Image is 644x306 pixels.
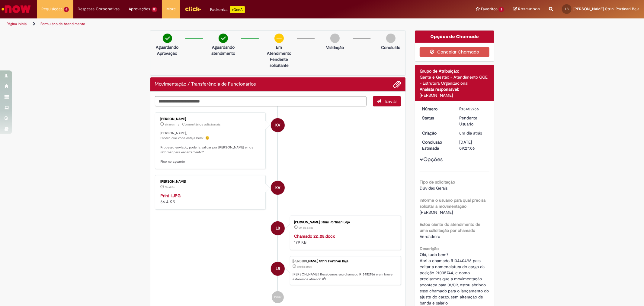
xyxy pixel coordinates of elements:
[271,221,285,235] div: Luiza Benedini Strini Portinari Beja
[393,80,401,88] button: Adicionar anexos
[299,226,313,229] span: um dia atrás
[499,7,504,12] span: 2
[275,118,280,132] span: KV
[275,181,280,195] span: KV
[299,226,313,229] time: 27/08/2025 14:26:35
[513,6,540,12] a: Rascunhos
[415,31,494,43] div: Opções do Chamado
[1,3,32,15] img: ServiceNow
[163,34,172,43] img: check-circle-green.png
[161,193,261,205] div: 66.4 KB
[210,6,245,13] div: Padroniza
[573,6,639,11] span: [PERSON_NAME] Strini Portinari Beja
[182,122,221,127] small: Comentários adicionais
[209,44,238,56] p: Aguardando atendimento
[129,6,150,12] span: Aprovações
[41,6,62,12] span: Requisições
[276,262,280,276] span: LB
[420,234,440,239] span: Verdadeiro
[271,262,285,276] div: Luiza Benedini Strini Portinari Beja
[326,44,344,50] p: Validação
[418,106,455,112] dt: Número
[418,139,455,151] dt: Conclusão Estimada
[165,185,175,189] time: 28/08/2025 09:54:39
[418,130,455,136] dt: Criação
[161,117,261,121] div: [PERSON_NAME]
[165,123,175,126] time: 28/08/2025 09:54:52
[219,34,228,43] img: check-circle-green.png
[420,86,489,92] div: Analista responsável:
[420,92,489,98] div: [PERSON_NAME]
[155,256,401,285] li: Luiza Benedini Strini Portinari Beja
[420,74,489,86] div: Gente e Gestão - Atendimento GGE - Estrutura Organizacional
[276,221,280,236] span: LB
[274,34,284,43] img: circle-minus.png
[294,220,395,224] div: [PERSON_NAME] Strini Portinari Beja
[40,21,85,26] a: Formulário de Atendimento
[78,6,120,12] span: Despesas Corporativas
[165,185,175,189] span: 5h atrás
[373,96,401,106] button: Enviar
[381,44,400,50] p: Concluído
[459,139,487,151] div: [DATE] 09:27:06
[294,233,395,245] div: 179 KB
[459,115,487,127] div: Pendente Usuário
[330,34,340,43] img: img-circle-grey.png
[459,130,482,136] time: 27/08/2025 14:27:03
[271,118,285,132] div: Karine Vieira
[420,47,489,57] button: Cancelar Chamado
[7,21,27,26] a: Página inicial
[297,265,312,269] span: um dia atrás
[385,99,397,104] span: Enviar
[420,68,489,74] div: Grupo de Atribuição:
[297,265,312,269] time: 27/08/2025 14:27:03
[264,44,294,56] p: Em Atendimento
[271,181,285,195] div: Karine Vieira
[420,197,485,209] b: informe o usuário para qual precisa solicitar a movimentação
[264,56,294,68] p: Pendente solicitante
[420,222,480,233] b: Estou ciente do atendimento de uma solicitação por chamado
[161,180,261,184] div: [PERSON_NAME]
[418,115,455,121] dt: Status
[155,96,367,106] textarea: Digite sua mensagem aqui...
[518,6,540,12] span: Rascunhos
[386,34,396,43] img: img-circle-grey.png
[420,210,453,215] span: [PERSON_NAME]
[230,6,245,13] p: +GenAi
[459,130,487,136] div: 27/08/2025 14:27:03
[294,233,335,239] a: Chamado 22_08.docx
[420,179,455,185] b: Tipo de solicitação
[153,44,182,56] p: Aguardando Aprovação
[5,18,425,30] ul: Trilhas de página
[293,259,398,263] div: [PERSON_NAME] Strini Portinari Beja
[161,193,181,198] a: Print 1.JPG
[565,7,569,11] span: LB
[293,272,398,282] p: [PERSON_NAME]! Recebemos seu chamado R13452766 e em breve estaremos atuando.
[165,123,175,126] span: 5h atrás
[459,130,482,136] span: um dia atrás
[64,7,69,12] span: 6
[420,185,447,191] span: Dúvidas Gerais
[161,131,261,164] p: [PERSON_NAME], Espero que você esteja bem!! 😊 Processo enviado, poderia validar por [PERSON_NAME]...
[152,7,158,12] span: 12
[185,4,201,13] img: click_logo_yellow_360x200.png
[459,106,487,112] div: R13452766
[420,246,439,251] b: Descrição
[481,6,498,12] span: Favoritos
[155,82,256,87] h2: Movimentação / Transferência de Funcionários Histórico de tíquete
[166,6,176,12] span: More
